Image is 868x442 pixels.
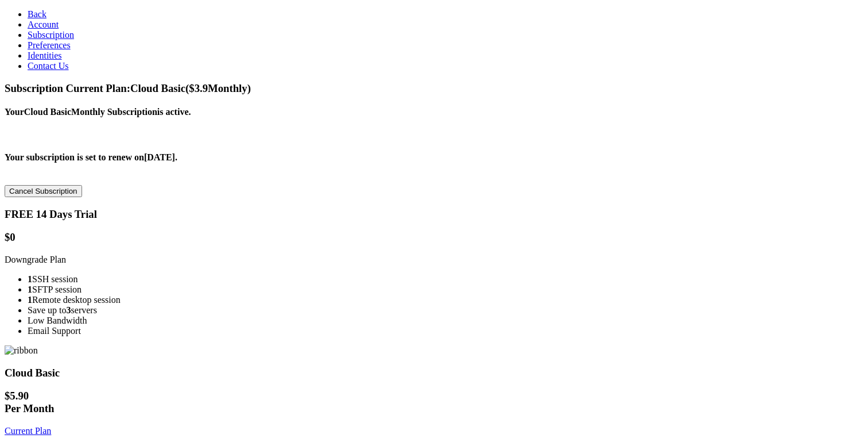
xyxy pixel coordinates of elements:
h4: Your subscription is set to renew on [DATE] . [5,152,863,163]
span: Current Plan: Cloud Basic ($ 3.9 Monthly) [66,82,251,94]
a: Identities [28,51,62,60]
a: Contact Us [28,61,69,71]
a: Preferences [28,40,71,50]
li: Remote desktop session [28,295,863,305]
h1: $ 5.90 [5,390,863,415]
h3: Cloud Basic [5,367,863,379]
div: Per Month [5,402,863,415]
b: Cloud Basic Monthly Subscription [24,107,157,117]
a: Downgrade Plan [5,255,66,264]
a: Account [28,20,59,29]
button: Cancel Subscription [5,185,82,197]
a: Subscription [28,30,74,40]
strong: 1 [28,274,32,284]
h3: FREE 14 Days Trial [5,208,863,221]
h4: Your is active. [5,107,863,117]
a: Current Plan [5,426,51,436]
img: ribbon [5,345,38,356]
li: Email Support [28,326,863,336]
a: Back [28,9,46,19]
li: Save up to servers [28,305,863,316]
h1: $0 [5,231,863,244]
strong: 3 [67,305,71,315]
li: SSH session [28,274,863,285]
li: Low Bandwidth [28,316,863,326]
h3: Subscription [5,82,863,95]
strong: 1 [28,295,32,305]
strong: 1 [28,285,32,294]
li: SFTP session [28,285,863,295]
